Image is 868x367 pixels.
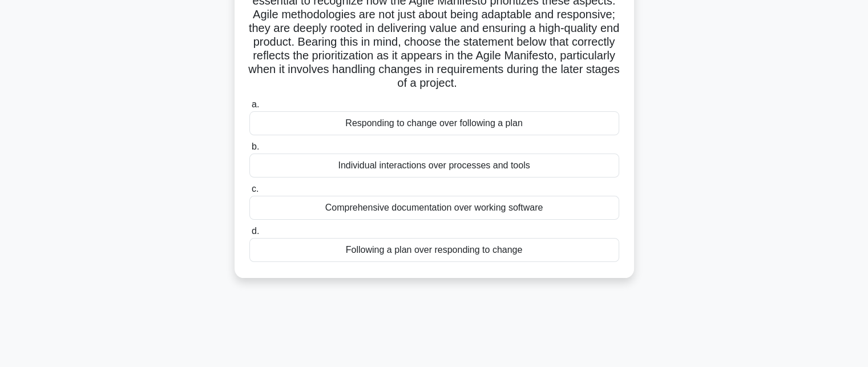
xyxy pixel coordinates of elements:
div: Responding to change over following a plan [249,111,619,135]
span: a. [252,99,259,109]
span: c. [252,184,259,193]
div: Comprehensive documentation over working software [249,196,619,220]
div: Individual interactions over processes and tools [249,154,619,178]
div: Following a plan over responding to change [249,238,619,262]
span: d. [252,226,259,236]
span: b. [252,142,259,151]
